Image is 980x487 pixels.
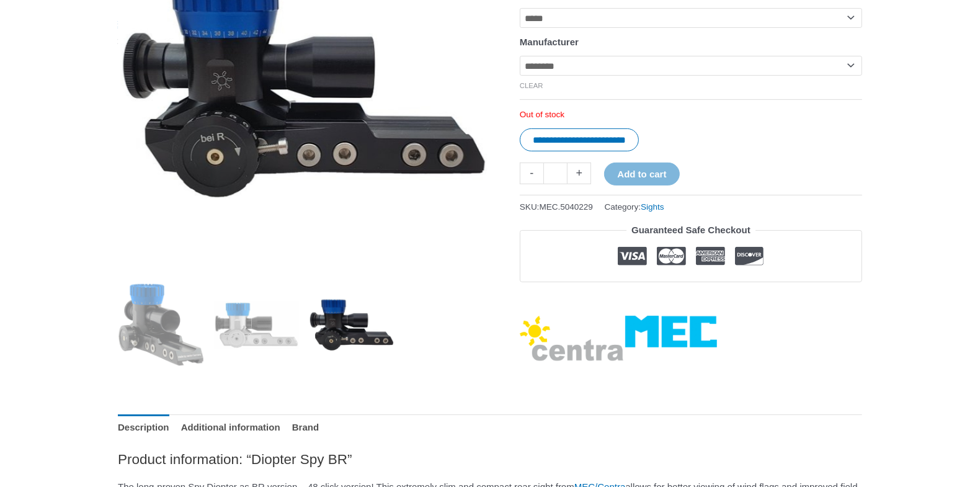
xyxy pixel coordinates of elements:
[641,202,664,212] a: Sights
[520,82,543,89] a: Clear options
[543,163,568,184] input: Product quantity
[604,163,679,185] button: Add to cart
[520,163,543,184] a: -
[568,163,591,184] a: +
[520,109,862,120] p: Out of stock
[309,282,395,368] img: Diopter Spy BR - Image 3
[213,282,300,368] img: Diopter Spy BR - Image 2
[605,199,664,215] span: Category:
[625,316,717,367] a: MEC
[520,37,579,47] label: Manufacturer
[540,202,593,212] span: MEC.5040229
[520,199,593,215] span: SKU:
[520,292,862,306] iframe: Customer reviews powered by Trustpilot
[118,450,862,468] h2: Product information: “Diopter Spy BR”
[118,282,204,368] img: Diopter Spy BR
[626,221,755,239] legend: Guaranteed Safe Checkout
[118,414,169,441] a: Description
[181,414,280,441] a: Additional information
[520,316,624,367] a: Centra
[292,414,319,441] a: Brand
